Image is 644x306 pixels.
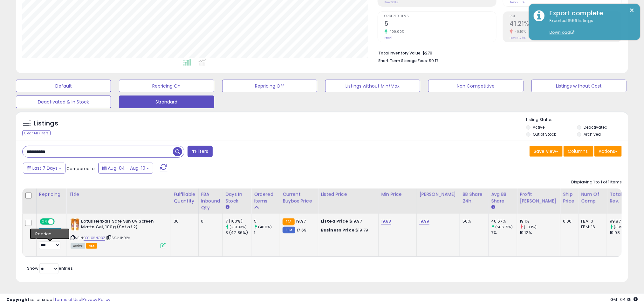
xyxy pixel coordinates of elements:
h2: 5 [385,20,496,29]
a: Terms of Use [54,296,81,302]
span: FBA [86,243,97,249]
h2: 41.21% [510,20,621,29]
div: 19.98 [610,230,635,236]
span: Show: entries [27,265,73,271]
span: 17.69 [297,227,307,233]
img: 51fF2GNjGsL._SL40_.jpg [71,218,79,231]
strong: Copyright [6,296,30,302]
small: Prev: 1 [385,36,393,40]
span: ROI [510,15,621,18]
div: Repricing [39,191,64,198]
div: 3 (42.86%) [225,230,251,236]
div: 5 [254,218,280,224]
div: Exported 1556 listings. [545,18,635,36]
div: Displaying 1 to 1 of 1 items [571,179,622,185]
div: Listed Price [321,191,376,198]
button: Listings without Cost [531,80,627,92]
small: Prev: 7.00% [510,0,525,4]
div: Ship Price [563,191,576,204]
div: Profit [PERSON_NAME] [520,191,558,204]
span: Ordered Items [385,15,496,18]
div: 0.00 [563,218,573,224]
button: Non Competitive [428,80,523,92]
a: 19.88 [381,218,391,224]
div: 7% [491,230,517,236]
span: Last 7 Days [32,165,58,171]
div: 1 [254,230,280,236]
div: 19.1% [520,218,560,224]
div: BB Share 24h. [462,191,486,204]
div: $19.97 [321,218,373,224]
small: Avg BB Share. [491,204,495,210]
span: 2025-08-18 04:35 GMT [610,296,638,302]
button: Strandard [119,96,214,108]
div: 0 [201,218,218,224]
small: (133.33%) [230,224,247,230]
b: Total Inventory Value: [379,50,422,56]
small: 400.00% [387,29,405,34]
small: (400%) [258,224,272,230]
b: Listed Price: [321,218,350,224]
div: ASIN: [71,218,166,248]
div: Title [69,191,168,198]
div: [PERSON_NAME] [419,191,457,198]
b: Business Price: [321,227,356,233]
button: Actions [594,146,622,157]
small: FBA [283,218,294,225]
small: FBM [283,227,295,233]
div: 46.67% [491,218,517,224]
span: 19.97 [296,218,306,224]
button: Last 7 Days [23,163,65,174]
small: (399.85%) [614,224,632,230]
small: Prev: 41.25% [510,36,526,40]
div: Fulfillable Quantity [174,191,195,204]
div: Amazon AI [39,228,61,234]
div: 99.87 [610,218,635,224]
b: Short Term Storage Fees: [379,58,428,63]
p: Listing States: [526,117,628,123]
label: Out of Stock [533,132,556,137]
span: OFF [54,219,64,224]
button: Aug-04 - Aug-10 [98,163,153,174]
small: (-0.1%) [524,224,537,230]
a: 19.99 [419,218,429,224]
small: Days In Stock. [225,204,229,210]
span: Aug-04 - Aug-10 [108,165,145,171]
label: Archived [584,132,601,137]
small: -0.10% [513,29,526,34]
label: Active [533,125,545,130]
div: Min Price [381,191,414,198]
a: Download [550,30,574,35]
button: × [630,6,635,14]
button: Default [16,80,111,92]
span: Compared to: [66,166,96,172]
span: | SKU: lh02a [106,235,130,240]
small: (566.71%) [495,224,513,230]
a: B01LX6NO3Z [84,235,105,241]
small: Prev: $3.82 [385,0,399,4]
span: $0.17 [429,58,439,64]
div: 19.12% [520,230,560,236]
div: FBA: 0 [581,218,602,224]
label: Deactivated [584,125,608,130]
li: $278 [379,49,617,56]
div: Num of Comp. [581,191,604,204]
b: Lotus Herbals Safe Sun UV Screen Matte Gel, 100g (Set of 2) [81,218,158,232]
button: Columns [564,146,593,157]
button: Save View [530,146,563,157]
button: Repricing Off [222,80,317,92]
div: FBM: 16 [581,224,602,230]
div: seller snap | | [6,297,110,303]
div: Preset: [39,235,61,250]
div: 7 (100%) [225,218,251,224]
button: Listings without Min/Max [325,80,420,92]
button: Deactivated & In Stock [16,96,111,108]
div: Current Buybox Price [283,191,315,204]
div: Total Rev. [610,191,633,204]
div: Clear All Filters [22,130,51,136]
div: Days In Stock [225,191,249,204]
button: Repricing On [119,80,214,92]
span: ON [40,219,48,224]
div: Export complete [545,9,635,18]
span: Columns [568,148,588,154]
